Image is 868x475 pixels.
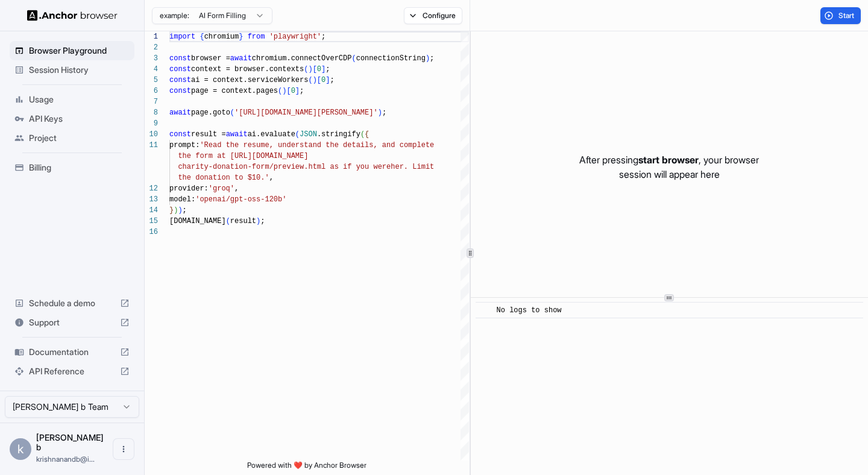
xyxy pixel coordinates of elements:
[482,304,488,316] span: ​
[269,33,321,41] span: 'playwright'
[321,65,325,74] span: ]
[230,54,252,63] span: await
[260,217,265,225] span: ;
[145,96,158,107] div: 7
[230,109,234,117] span: (
[169,195,195,204] span: model:
[304,65,308,74] span: (
[191,109,230,117] span: page.goto
[226,217,230,225] span: (
[291,87,295,95] span: 0
[252,54,352,63] span: chromium.connectOverCDP
[313,65,317,74] span: [
[330,76,334,84] span: ;
[174,206,178,215] span: )
[145,227,158,237] div: 16
[145,75,158,86] div: 5
[234,109,378,117] span: '[URL][DOMAIN_NAME][PERSON_NAME]'
[29,113,130,125] span: API Keys
[365,130,369,139] span: {
[169,217,226,225] span: [DOMAIN_NAME]
[195,195,286,204] span: 'openai/gpt-oss-120b'
[248,130,295,139] span: ai.evaluate
[169,141,200,149] span: prompt:
[113,438,134,460] button: Open menu
[838,11,855,20] span: Start
[29,45,130,57] span: Browser Playground
[169,130,191,139] span: const
[295,87,300,95] span: ]
[325,65,330,74] span: ;
[360,130,365,139] span: (
[317,76,321,84] span: [
[178,163,391,171] span: charity-donation-form/preview.html as if you were
[191,65,304,74] span: context = browser.contexts
[248,33,265,41] span: from
[10,294,134,313] div: Schedule a demo
[820,7,861,24] button: Start
[204,33,239,41] span: chromium
[169,184,209,193] span: provider:
[29,93,130,105] span: Usage
[29,162,130,174] span: Billing
[321,33,325,41] span: ;
[226,130,248,139] span: await
[404,7,462,24] button: Configure
[191,76,308,84] span: ai = context.serviceWorkers
[10,109,134,128] div: API Keys
[169,33,195,41] span: import
[325,76,330,84] span: ]
[10,90,134,109] div: Usage
[27,10,118,21] img: Anchor Logo
[200,33,204,41] span: {
[145,129,158,140] div: 10
[200,141,417,149] span: 'Read the resume, understand the details, and comp
[145,194,158,205] div: 13
[234,184,239,193] span: ,
[169,87,191,95] span: const
[256,217,260,225] span: )
[230,217,256,225] span: result
[10,438,31,460] div: k
[321,76,325,84] span: 0
[169,65,191,74] span: const
[638,154,699,166] span: start browser
[29,346,115,358] span: Documentation
[183,206,187,215] span: ;
[295,130,300,139] span: (
[286,87,291,95] span: [
[10,342,134,362] div: Documentation
[269,174,274,182] span: ,
[145,118,158,129] div: 9
[178,152,308,160] span: the form at [URL][DOMAIN_NAME]
[178,174,269,182] span: the donation to $10.'
[10,41,134,60] div: Browser Playground
[300,130,317,139] span: JSON
[378,109,382,117] span: )
[169,76,191,84] span: const
[417,141,434,149] span: lete
[29,316,115,329] span: Support
[10,60,134,80] div: Session History
[308,65,312,74] span: )
[426,54,430,63] span: )
[191,54,230,63] span: browser =
[10,362,134,381] div: API Reference
[317,65,321,74] span: 0
[29,297,115,309] span: Schedule a demo
[579,153,759,181] p: After pressing , your browser session will appear here
[239,33,243,41] span: }
[145,42,158,53] div: 2
[36,455,95,464] span: krishnanandb@imagineers.dev
[497,306,562,315] span: No logs to show
[313,76,317,84] span: )
[160,11,189,20] span: example:
[145,216,158,227] div: 15
[191,130,226,139] span: result =
[29,365,115,377] span: API Reference
[391,163,434,171] span: her. Limit
[209,184,234,193] span: 'groq'
[282,87,286,95] span: )
[317,130,360,139] span: .stringify
[145,86,158,96] div: 6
